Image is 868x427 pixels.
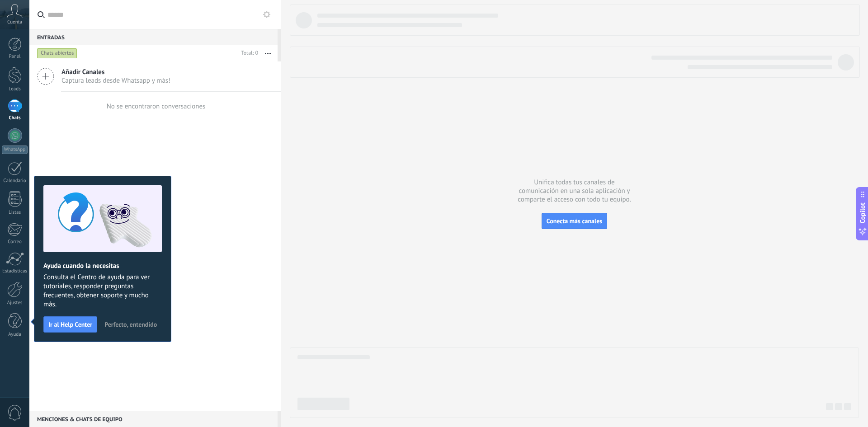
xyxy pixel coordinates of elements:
[104,321,157,328] span: Perfecto, entendido
[43,316,97,333] button: Ir al Help Center
[61,68,170,76] span: Añadir Canales
[43,273,162,309] span: Consulta el Centro de ayuda para ver tutoriales, responder preguntas frecuentes, obtener soporte ...
[43,262,162,270] h2: Ayuda cuando la necesitas
[2,332,28,338] div: Ayuda
[29,29,278,45] div: Entradas
[2,115,28,121] div: Chats
[2,210,28,216] div: Listas
[29,411,278,427] div: Menciones & Chats de equipo
[2,268,28,274] div: Estadísticas
[7,19,22,25] span: Cuenta
[542,213,607,229] button: Conecta más canales
[37,48,77,59] div: Chats abiertos
[2,300,28,306] div: Ajustes
[2,145,28,154] div: WhatsApp
[2,178,28,184] div: Calendario
[2,239,28,245] div: Correo
[547,217,602,225] span: Conecta más canales
[2,86,28,92] div: Leads
[858,202,867,223] span: Copilot
[61,76,170,85] span: Captura leads desde Whatsapp y más!
[100,318,161,331] button: Perfecto, entendido
[238,49,258,58] div: Total: 0
[2,54,28,60] div: Panel
[48,321,92,328] span: Ir al Help Center
[107,102,206,111] div: No se encontraron conversaciones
